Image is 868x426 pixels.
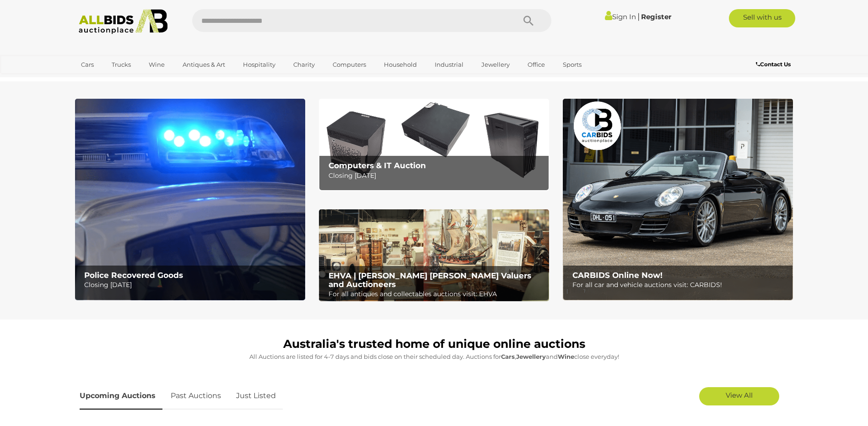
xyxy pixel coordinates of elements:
[84,271,183,280] b: Police Recovered Goods
[287,57,321,72] a: Charity
[501,353,515,360] strong: Cars
[106,57,137,72] a: Trucks
[563,99,793,300] img: CARBIDS Online Now!
[522,57,551,72] a: Office
[319,209,549,302] img: EHVA | Evans Hastings Valuers and Auctioneers
[319,99,549,191] a: Computers & IT Auction Computers & IT Auction Closing [DATE]
[329,271,531,289] b: EHVA | [PERSON_NAME] [PERSON_NAME] Valuers and Auctioneers
[177,57,231,72] a: Antiques & Art
[237,57,281,72] a: Hospitality
[557,57,588,72] a: Sports
[329,161,426,170] b: Computers & IT Auction
[563,99,793,300] a: CARBIDS Online Now! CARBIDS Online Now! For all car and vehicle auctions visit: CARBIDS!
[164,383,228,410] a: Past Auctions
[699,387,779,405] a: View All
[516,353,546,360] strong: Jewellery
[229,383,283,410] a: Just Listed
[605,12,636,21] a: Sign In
[726,391,753,399] span: View All
[80,338,789,351] h1: Australia's trusted home of unique online auctions
[506,9,551,32] button: Search
[729,9,795,27] a: Sell with us
[143,57,171,72] a: Wine
[75,99,305,300] img: Police Recovered Goods
[475,57,516,72] a: Jewellery
[329,288,544,300] p: For all antiques and collectables auctions visit: EHVA
[429,57,469,72] a: Industrial
[75,72,152,87] a: [GEOGRAPHIC_DATA]
[641,12,671,21] a: Register
[84,279,300,291] p: Closing [DATE]
[756,59,793,69] a: Contact Us
[327,57,372,72] a: Computers
[572,271,663,280] b: CARBIDS Online Now!
[319,209,549,302] a: EHVA | Evans Hastings Valuers and Auctioneers EHVA | [PERSON_NAME] [PERSON_NAME] Valuers and Auct...
[74,9,173,34] img: Allbids.com.au
[572,279,788,291] p: For all car and vehicle auctions visit: CARBIDS!
[329,170,544,181] p: Closing [DATE]
[80,351,789,362] p: All Auctions are listed for 4-7 days and bids close on their scheduled day. Auctions for , and cl...
[558,353,574,360] strong: Wine
[378,57,423,72] a: Household
[637,11,640,21] span: |
[75,57,100,72] a: Cars
[80,383,162,410] a: Upcoming Auctions
[319,99,549,191] img: Computers & IT Auction
[75,99,305,300] a: Police Recovered Goods Police Recovered Goods Closing [DATE]
[756,61,791,68] b: Contact Us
